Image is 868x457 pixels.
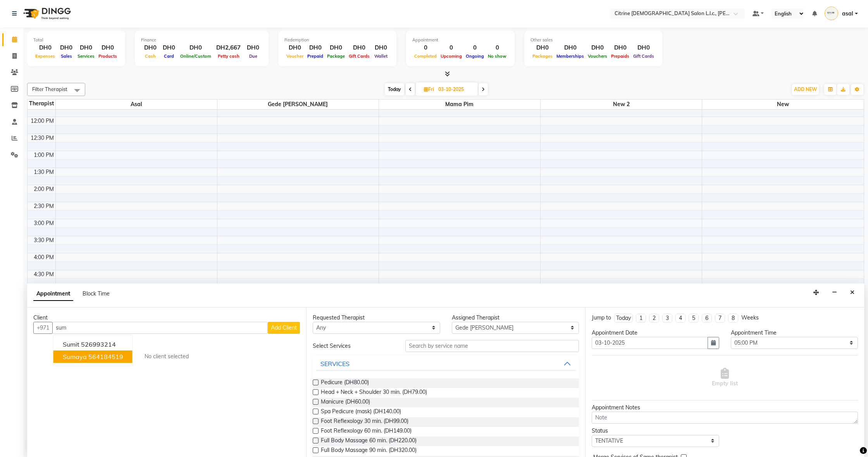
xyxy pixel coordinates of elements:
div: Appointment Time [731,329,858,337]
button: +971 [33,322,53,334]
div: 3:30 PM [32,236,55,244]
div: DH0 [57,43,76,52]
div: 2:00 PM [32,185,55,193]
div: 0 [486,43,508,52]
div: DH0 [586,43,609,52]
span: asal [56,100,217,109]
div: DH0 [609,43,631,52]
div: 3:00 PM [32,219,55,227]
div: DH0 [178,43,213,52]
div: 4:00 PM [32,253,55,261]
div: Redemption [284,37,390,43]
img: logo [20,3,73,24]
span: Packages [530,53,555,59]
span: ADD NEW [794,86,817,92]
input: 2025-10-03 [436,84,475,95]
span: sumaya [63,353,87,361]
span: No show [486,53,508,59]
li: 7 [715,314,725,323]
span: Block Time [83,290,110,297]
span: asal [842,10,853,18]
button: Add Client [268,322,300,334]
div: Appointment Notes [592,404,858,412]
div: Requested Therapist [313,314,440,322]
span: Foot Reflexology 60 min. (DH149.00) [321,427,412,436]
div: DH0 [631,43,656,52]
ngb-highlight: 526993214 [81,340,116,348]
div: 2:30 PM [32,202,55,210]
div: 0 [464,43,486,52]
span: Prepaids [609,53,631,59]
span: Ongoing [464,53,486,59]
span: new 2 [541,100,702,109]
div: Finance [141,37,262,43]
div: 12:30 PM [29,134,55,142]
div: 4:30 PM [32,270,55,278]
div: Therapist [28,100,55,108]
span: Add Client [271,324,297,331]
span: Spa Pedicure (mask) (DH140.00) [321,407,401,417]
span: Cash [143,53,158,59]
button: SERVICES [316,357,576,371]
div: DH0 [555,43,586,52]
div: DH0 [305,43,325,52]
span: sumit [63,340,79,348]
div: Client [33,314,300,322]
span: Services [76,53,96,59]
span: Expenses [33,53,57,59]
li: 2 [649,314,659,323]
button: ADD NEW [792,84,819,95]
div: No client selected [52,352,281,361]
span: Due [247,53,259,59]
span: Package [325,53,347,59]
li: 8 [728,314,738,323]
span: Card [162,53,176,59]
span: Products [96,53,119,59]
button: Close [847,287,858,299]
div: Assigned Therapist [452,314,579,322]
div: SERVICES [320,359,350,368]
span: Foot Reflexology 30 min. (DH99.00) [321,417,408,427]
span: Gift Cards [631,53,656,59]
span: Full Body Massage 90 min. (DH320.00) [321,446,417,456]
li: 1 [636,314,646,323]
div: DH0 [33,43,57,52]
div: Total [33,37,119,43]
img: asal [825,7,838,20]
div: DH0 [76,43,96,52]
div: Jump to [592,314,611,322]
div: DH0 [160,43,178,52]
input: Search by Name/Mobile/Email/Code [52,322,268,334]
span: Prepaid [305,53,325,59]
span: Pedicure (DH80.00) [321,378,369,388]
input: yyyy-mm-dd [592,337,708,349]
div: DH2,667 [213,43,244,52]
span: new [702,100,864,109]
div: DH0 [372,43,390,52]
div: DH0 [347,43,372,52]
span: Vouchers [586,53,609,59]
li: 5 [689,314,699,323]
span: Voucher [284,53,305,59]
div: Weeks [741,314,759,322]
div: DH0 [325,43,347,52]
span: Filter Therapist [32,86,67,92]
li: 6 [702,314,712,323]
div: DH0 [141,43,160,52]
span: Fri [422,86,436,92]
div: 1:30 PM [32,168,55,176]
span: Gede [PERSON_NAME] [217,100,379,109]
div: 0 [439,43,464,52]
span: Completed [412,53,439,59]
span: Today [385,83,404,95]
div: Appointment [412,37,508,43]
span: Sales [59,53,74,59]
span: Manicure (DH60.00) [321,398,370,407]
span: Head + Neck + Shoulder 30 min. (DH79.00) [321,388,427,398]
span: Gift Cards [347,53,372,59]
li: 4 [675,314,685,323]
span: Mama Pim [379,100,540,109]
div: DH0 [244,43,262,52]
div: Today [616,314,631,322]
div: 0 [412,43,439,52]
